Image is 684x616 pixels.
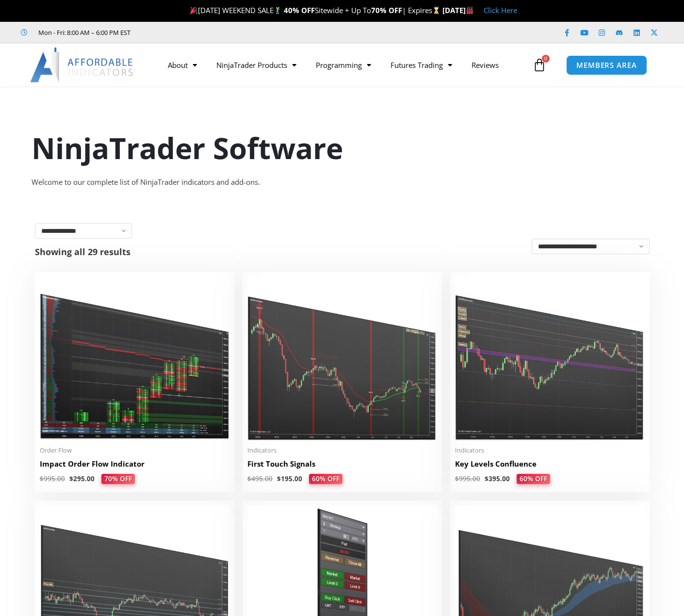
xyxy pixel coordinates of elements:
[485,474,489,483] span: $
[455,459,645,469] h2: Key Levels Confluence
[455,446,645,454] span: Indicators
[576,62,637,69] span: MEMBERS AREA
[207,54,306,76] a: NinjaTrader Products
[247,459,437,474] a: First Touch Signals
[277,474,302,483] bdi: 195.00
[371,5,402,15] strong: 70% OFF
[455,474,459,483] span: $
[69,474,73,483] span: $
[247,446,437,454] span: Indicators
[532,239,650,254] select: Shop order
[32,128,652,168] h1: NinjaTrader Software
[32,176,652,189] div: Welcome to our complete list of NinjaTrader indicators and add-ons.
[101,474,135,485] span: 70% OFF
[381,54,462,76] a: Futures Trading
[306,54,381,76] a: Programming
[144,28,290,37] iframe: Customer reviews powered by Trustpilot
[442,5,474,15] strong: [DATE]
[309,474,342,485] span: 60% OFF
[247,459,437,469] h2: First Touch Signals
[35,247,130,256] p: Showing all 29 results
[40,446,229,454] span: Order Flow
[36,27,130,38] span: Mon - Fri: 8:00 AM – 6:00 PM EST
[247,474,273,483] bdi: 495.00
[455,459,645,474] a: Key Levels Confluence
[40,474,44,483] span: $
[462,54,508,76] a: Reviews
[40,459,229,469] h2: Impact Order Flow Indicator
[455,474,480,483] bdi: 995.00
[40,459,229,474] a: Impact Order Flow Indicator
[518,51,561,79] a: 0
[566,55,647,75] a: MEMBERS AREA
[190,7,197,14] img: 🎉
[485,474,510,483] bdi: 395.00
[274,7,281,14] img: 🏌️‍♂️
[284,5,315,15] strong: 40% OFF
[158,54,530,76] nav: Menu
[247,474,251,483] span: $
[433,7,440,14] img: ⌛
[158,54,207,76] a: About
[517,474,550,485] span: 60% OFF
[247,277,437,440] img: First Touch Signals 1
[40,474,65,483] bdi: 995.00
[69,474,95,483] bdi: 295.00
[542,55,550,63] span: 0
[466,7,473,14] img: 🏭
[277,474,281,483] span: $
[40,277,229,440] img: OrderFlow 2
[484,5,517,15] a: Click Here
[188,5,442,15] span: [DATE] WEEKEND SALE Sitewide + Up To | Expires
[30,48,134,82] img: LogoAI | Affordable Indicators – NinjaTrader
[455,277,645,440] img: Key Levels 1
